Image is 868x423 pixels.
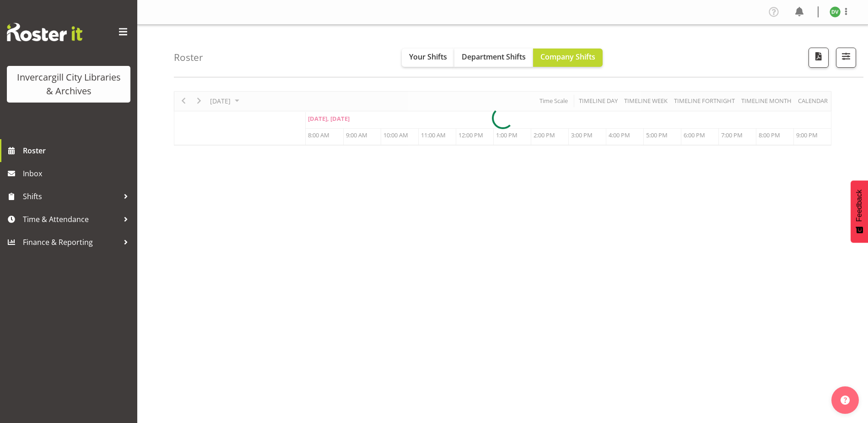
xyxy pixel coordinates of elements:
[23,212,119,226] span: Time & Attendance
[836,48,856,68] button: Filter Shifts
[23,235,119,249] span: Finance & Reporting
[23,144,133,157] span: Roster
[830,6,841,17] img: desk-view11665.jpg
[841,396,850,405] img: help-xxl-2.png
[851,180,868,243] button: Feedback - Show survey
[462,52,526,62] span: Department Shifts
[7,23,82,41] img: Rosterit website logo
[23,167,133,180] span: Inbox
[809,48,829,68] button: Download a PDF of the roster for the current day
[540,52,595,62] span: Company Shifts
[855,190,863,222] span: Feedback
[409,52,447,62] span: Your Shifts
[402,49,454,67] button: Your Shifts
[174,52,203,63] h4: Roster
[533,49,603,67] button: Company Shifts
[454,49,533,67] button: Department Shifts
[16,70,121,98] div: Invercargill City Libraries & Archives
[23,190,119,203] span: Shifts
